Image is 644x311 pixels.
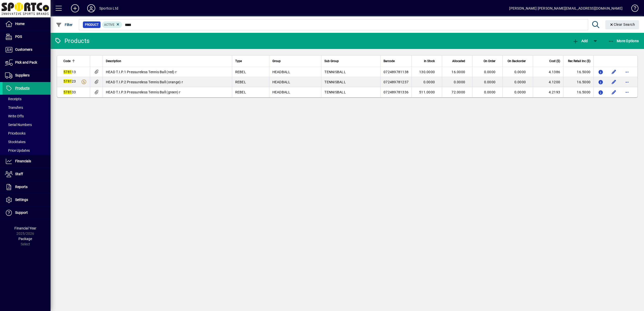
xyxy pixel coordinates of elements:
[3,56,51,69] a: Pick and Pack
[15,35,22,39] span: POS
[3,181,51,193] a: Reports
[423,80,435,84] span: 0.0000
[451,90,465,94] span: 72.0000
[484,70,496,74] span: 0.0000
[3,155,51,168] a: Financials
[15,73,30,77] span: Suppliers
[85,22,99,27] span: Product
[452,58,465,64] span: Allocated
[573,39,588,43] span: Add
[324,70,346,74] span: TENNISBALL
[5,97,21,101] span: Receipts
[610,68,618,76] button: Edit
[235,58,266,64] div: Type
[610,88,618,96] button: Edit
[514,70,526,74] span: 0.0000
[3,31,51,43] a: POS
[3,194,51,206] a: Settings
[484,80,496,84] span: 0.0000
[63,90,72,94] em: 5781
[5,148,30,152] span: Price Updates
[419,70,435,74] span: 130.0000
[451,70,465,74] span: 16.0000
[63,79,72,83] em: 5781
[509,4,623,12] div: [PERSON_NAME] [PERSON_NAME][EMAIL_ADDRESS][DOMAIN_NAME]
[235,58,242,64] span: Type
[5,114,24,118] span: Write Offs
[324,80,346,84] span: TENNISBALL
[63,70,76,74] span: 13
[415,58,439,64] div: In Stock
[607,36,640,45] button: More Options
[384,80,409,84] span: 072489781237
[15,185,28,189] span: Reports
[623,78,631,86] button: More options
[484,90,496,94] span: 0.0000
[104,23,114,27] span: Active
[3,112,51,120] a: Write Offs
[384,90,409,94] span: 072489781336
[571,36,589,45] button: Add
[15,159,31,163] span: Financials
[83,4,99,13] button: Profile
[3,146,51,155] a: Price Updates
[15,86,30,90] span: Products
[484,58,495,64] span: On Order
[5,106,23,110] span: Transfers
[272,90,291,94] span: HEADBALL
[324,90,346,94] span: TENNISBALL
[106,80,183,84] span: HEAD T.I.P.2 Pressureless Tennis Ball (orange) r
[15,47,32,51] span: Customers
[3,43,51,56] a: Customers
[5,131,26,135] span: Pricebooks
[63,90,76,94] span: 33
[424,58,435,64] span: In Stock
[3,138,51,146] a: Stocktakes
[324,58,377,64] div: Sub Group
[15,211,28,215] span: Support
[63,58,70,64] span: Code
[605,20,639,29] button: Clear
[272,58,318,64] div: Group
[106,90,181,94] span: HEAD T.I.P.3 Pressureless Tennis Ball (green) r
[15,198,28,202] span: Settings
[14,226,36,230] span: Financial Year
[514,80,526,84] span: 0.0000
[272,58,281,64] span: Group
[67,4,83,13] button: Add
[475,58,500,64] div: On Order
[3,120,51,129] a: Serial Numbers
[3,129,51,138] a: Pricebooks
[623,68,631,76] button: More options
[609,22,635,27] span: Clear Search
[623,88,631,96] button: More options
[99,4,118,12] div: Sportco Ltd
[15,172,23,176] span: Staff
[533,77,563,87] td: 4.1200
[3,18,51,30] a: Home
[324,58,339,64] span: Sub Group
[235,90,246,94] span: REBEL
[384,58,395,64] span: Barcode
[419,90,435,94] span: 511.0000
[18,237,32,241] span: Package
[445,58,470,64] div: Allocated
[272,80,291,84] span: HEADBALL
[384,58,409,64] div: Barcode
[608,39,639,43] span: More Options
[15,60,37,64] span: Pick and Pack
[3,206,51,219] a: Support
[563,77,593,87] td: 16.5000
[454,80,465,84] span: 0.0000
[3,95,51,103] a: Receipts
[3,69,51,82] a: Suppliers
[54,37,89,45] div: Products
[55,20,74,29] button: Filter
[506,58,530,64] div: On Backorder
[610,78,618,86] button: Edit
[102,21,122,28] mat-chip: Activation Status: Active
[235,70,246,74] span: REBEL
[533,87,563,97] td: 4.2193
[15,22,25,26] span: Home
[56,23,73,27] span: Filter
